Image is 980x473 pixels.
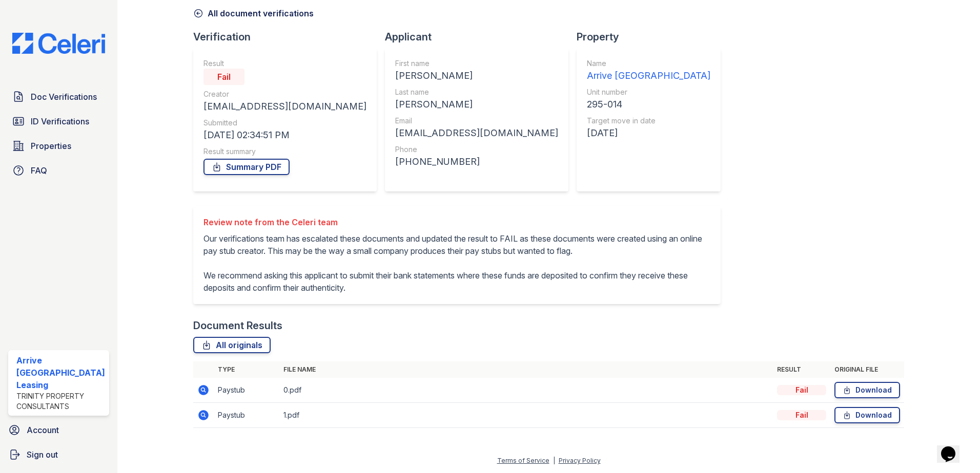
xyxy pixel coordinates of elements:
div: 295-014 [587,97,710,112]
div: Phone [395,144,558,155]
div: Verification [193,30,385,44]
div: Submitted [203,118,366,128]
a: Doc Verifications [8,87,109,107]
div: Fail [203,69,244,85]
td: Paystub [214,378,279,403]
div: [DATE] [587,126,710,140]
a: FAQ [8,160,109,181]
div: Property [577,30,729,44]
img: CE_Logo_Blue-a8612792a0a2168367f1c8372b55b34899dd931a85d93a1a3d3e32e68fde9ad4.png [4,33,113,54]
div: Document Results [193,318,282,333]
th: Result [773,361,830,378]
div: Name [587,58,710,69]
td: Paystub [214,403,279,428]
a: ID Verifications [8,111,109,132]
a: All originals [193,337,271,353]
div: Arrive [GEOGRAPHIC_DATA] [587,69,710,83]
iframe: chat widget [937,432,970,463]
div: Last name [395,87,558,97]
a: Terms of Service [497,457,549,464]
span: Doc Verifications [31,91,97,103]
span: Properties [31,140,71,152]
div: Arrive [GEOGRAPHIC_DATA] Leasing [16,354,105,391]
a: Download [834,382,900,398]
a: Properties [8,136,109,156]
span: Sign out [27,448,58,461]
div: [EMAIL_ADDRESS][DOMAIN_NAME] [395,126,558,140]
div: [EMAIL_ADDRESS][DOMAIN_NAME] [203,99,366,114]
span: ID Verifications [31,115,89,127]
p: Our verifications team has escalated these documents and updated the result to FAIL as these docu... [203,232,710,294]
div: Result summary [203,146,366,157]
a: All document verifications [193,7,314,19]
div: Fail [777,385,826,395]
div: Review note from the Celeri team [203,216,710,228]
div: Unit number [587,87,710,97]
a: Summary PDF [203,159,290,175]
div: [DATE] 02:34:51 PM [203,128,366,142]
div: Trinity Property Consultants [16,391,105,412]
div: Email [395,116,558,126]
div: Result [203,58,366,69]
span: Account [27,424,59,436]
div: [PERSON_NAME] [395,97,558,112]
a: Privacy Policy [559,457,601,464]
div: Fail [777,410,826,420]
th: Type [214,361,279,378]
div: Creator [203,89,366,99]
a: Download [834,407,900,423]
div: [PHONE_NUMBER] [395,155,558,169]
a: Sign out [4,444,113,465]
div: [PERSON_NAME] [395,69,558,83]
div: | [553,457,555,464]
div: First name [395,58,558,69]
span: FAQ [31,164,47,177]
div: Target move in date [587,116,710,126]
a: Name Arrive [GEOGRAPHIC_DATA] [587,58,710,83]
th: File name [279,361,773,378]
a: Account [4,420,113,440]
td: 1.pdf [279,403,773,428]
td: 0.pdf [279,378,773,403]
div: Applicant [385,30,577,44]
th: Original file [830,361,904,378]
